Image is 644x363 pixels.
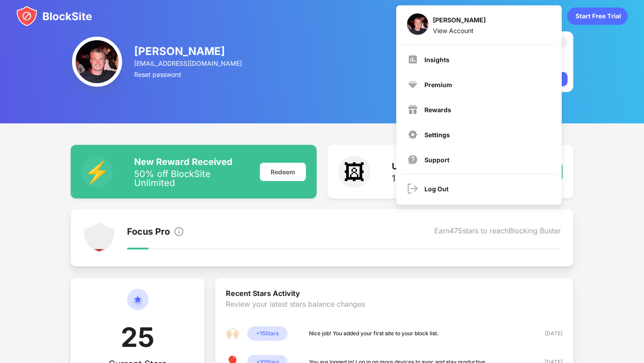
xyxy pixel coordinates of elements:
[134,45,243,58] div: [PERSON_NAME]
[226,300,562,326] div: Review your latest stars balance changes
[433,16,486,27] div: [PERSON_NAME]
[424,131,450,139] div: Settings
[226,289,562,300] div: Recent Stars Activity
[434,226,561,239] div: Earn 475 stars to reach Blocking Buster
[407,79,418,90] img: premium.svg
[407,54,418,65] img: menu-insights.svg
[433,27,486,34] div: View Account
[338,156,370,188] div: 🖼
[121,321,154,359] div: 25
[567,7,628,25] div: animation
[392,161,472,172] div: Upcoming Reward
[226,326,240,341] div: 🙌🏻
[424,106,451,114] div: Rewards
[247,326,288,341] div: + 15 Stars
[392,174,472,183] div: 1 free image
[407,104,418,115] img: menu-rewards.svg
[424,185,449,193] div: Log Out
[407,129,418,140] img: menu-settings.svg
[16,5,92,27] img: blocksite-icon.svg
[134,59,243,67] div: [EMAIL_ADDRESS][DOMAIN_NAME]
[72,37,122,87] img: ACg8ocKR7bGQYrqPTaCD4FPdfMORQmTvjlSePF--F372ADViDSs=s96-c
[83,222,115,254] img: points-level-1.svg
[81,156,112,188] div: ⚡️
[407,13,428,35] img: ACg8ocKR7bGQYrqPTaCD4FPdfMORQmTvjlSePF--F372ADViDSs=s96-c
[127,289,148,321] img: circle-star.svg
[174,226,184,237] img: info.svg
[134,169,249,187] div: 50% off BlockSite Unlimited
[407,183,418,194] img: logout.svg
[260,163,306,181] div: Redeem
[407,154,418,165] img: support.svg
[424,56,449,63] div: Insights
[134,156,249,167] div: New Reward Received
[134,71,243,78] div: Reset password
[309,329,439,338] div: Nice job! You added your first site to your block list.
[127,226,170,239] div: Focus Pro
[424,81,452,89] div: Premium
[424,156,449,164] div: Support
[531,329,563,338] div: [DATE]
